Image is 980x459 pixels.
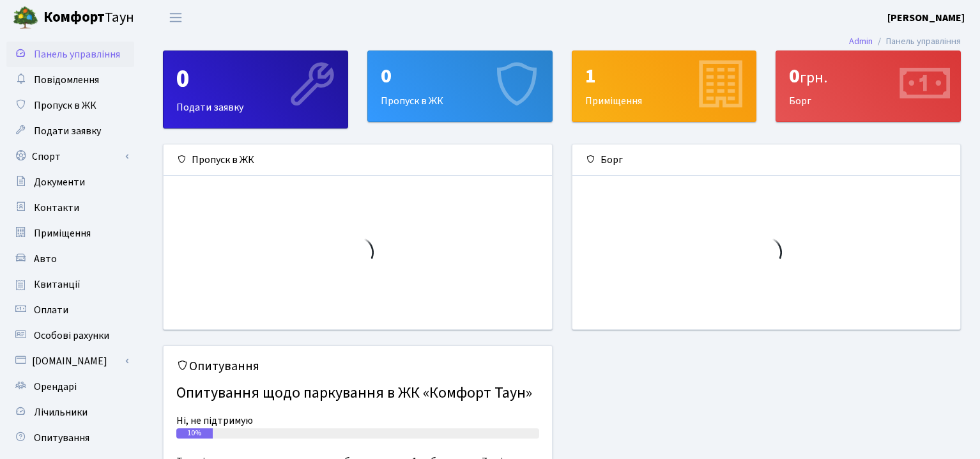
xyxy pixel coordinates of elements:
span: Особові рахунки [34,329,109,343]
a: Пропуск в ЖК [6,93,134,118]
span: Документи [34,175,85,189]
h4: Опитування щодо паркування в ЖК «Комфорт Таун» [176,379,539,408]
button: Переключити навігацію [160,7,192,28]
nav: breadcrumb [830,28,980,55]
b: Комфорт [43,7,105,27]
span: Подати заявку [34,124,101,138]
a: Опитування [6,425,134,451]
a: Повідомлення [6,67,134,93]
div: 0 [176,64,335,95]
div: Ні, не підтримую [176,413,539,428]
a: Спорт [6,144,134,169]
div: Борг [572,144,961,176]
div: Пропуск в ЖК [368,51,552,121]
img: logo.png [13,5,38,31]
a: Admin [849,35,873,48]
a: 1Приміщення [572,51,757,122]
a: Контакти [6,195,134,221]
a: Авто [6,246,134,272]
a: Квитанції [6,272,134,297]
span: Авто [34,252,57,266]
div: Подати заявку [164,51,348,128]
a: [PERSON_NAME] [887,10,965,26]
span: Повідомлення [34,73,99,87]
div: Приміщення [572,51,756,121]
a: Орендарі [6,374,134,400]
span: Приміщення [34,226,91,240]
a: Подати заявку [6,118,134,144]
span: Пропуск в ЖК [34,98,96,113]
span: Квитанції [34,277,80,292]
span: Лічильники [34,405,88,419]
a: Особові рахунки [6,323,134,348]
span: Оплати [34,303,68,317]
a: Панель управління [6,42,134,67]
h5: Опитування [176,359,539,374]
a: Приміщення [6,221,134,246]
div: 10% [176,428,213,439]
div: Пропуск в ЖК [164,144,552,176]
span: Опитування [34,431,89,445]
span: Панель управління [34,47,120,61]
span: Орендарі [34,380,77,394]
a: Оплати [6,297,134,323]
span: Таун [43,7,134,29]
a: Документи [6,169,134,195]
span: Контакти [34,201,79,215]
a: Лічильники [6,400,134,425]
a: 0Подати заявку [163,51,348,128]
b: [PERSON_NAME] [887,11,965,25]
div: Борг [776,51,960,121]
span: грн. [800,66,827,89]
a: 0Пропуск в ЖК [367,51,553,122]
div: 1 [585,64,744,88]
a: [DOMAIN_NAME] [6,348,134,374]
li: Панель управління [873,35,961,49]
div: 0 [789,64,947,88]
div: 0 [381,64,539,88]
